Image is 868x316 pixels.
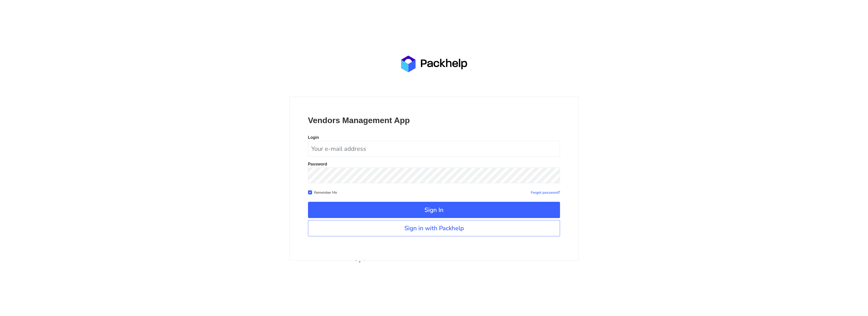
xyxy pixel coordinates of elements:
[308,220,560,236] a: Sign in with Packhelp
[308,136,560,140] p: Login
[308,202,560,218] button: Sign In
[314,189,337,195] label: Remember Me
[308,115,560,125] p: Vendors Management App
[308,162,560,166] p: Password
[531,190,560,195] a: Forgot password?
[308,141,560,157] input: Your e-mail address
